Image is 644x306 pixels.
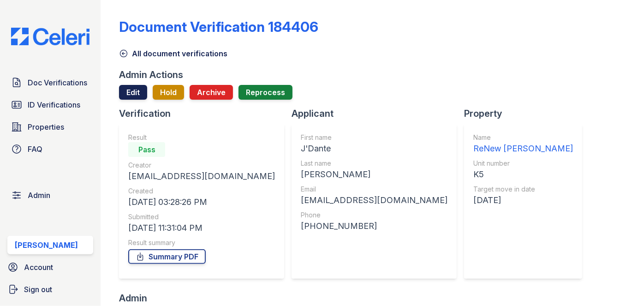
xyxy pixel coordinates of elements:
[128,196,275,209] div: [DATE] 03:28:26 PM
[473,168,573,181] div: K5
[301,133,447,142] div: First name
[301,210,447,220] div: Phone
[128,133,275,142] div: Result
[4,280,97,299] a: Sign out
[119,107,292,120] div: Verification
[7,186,93,204] a: Admin
[119,85,147,100] a: Edit
[28,77,87,88] span: Doc Verifications
[301,220,447,233] div: [PHONE_NUMBER]
[473,194,573,207] div: [DATE]
[464,107,590,120] div: Property
[119,48,227,59] a: All document verifications
[28,144,42,155] span: FAQ
[24,262,53,273] span: Account
[301,159,447,168] div: Last name
[4,28,97,45] img: CE_Logo_Blue-a8612792a0a2168367f1c8372b55b34899dd931a85d93a1a3d3e32e68fde9ad4.png
[128,212,275,222] div: Submitted
[4,258,97,276] a: Account
[473,185,573,194] div: Target move in date
[15,240,78,251] div: [PERSON_NAME]
[28,121,64,132] span: Properties
[239,85,292,100] button: Reprocess
[473,133,573,155] a: Name ReNew [PERSON_NAME]
[301,142,447,155] div: J'Dante
[473,133,573,142] div: Name
[301,194,447,207] div: [EMAIL_ADDRESS][DOMAIN_NAME]
[128,161,275,170] div: Creator
[7,73,93,92] a: Doc Verifications
[128,142,165,157] div: Pass
[301,185,447,194] div: Email
[28,190,50,201] span: Admin
[7,96,93,114] a: ID Verifications
[119,18,318,35] div: Document Verification 184406
[28,99,80,110] span: ID Verifications
[128,186,275,196] div: Created
[7,118,93,136] a: Properties
[119,292,251,305] div: Admin
[128,238,275,247] div: Result summary
[7,140,93,158] a: FAQ
[119,68,183,81] div: Admin Actions
[128,222,275,234] div: [DATE] 11:31:04 PM
[301,168,447,181] div: [PERSON_NAME]
[473,159,573,168] div: Unit number
[128,249,206,264] a: Summary PDF
[128,170,275,183] div: [EMAIL_ADDRESS][DOMAIN_NAME]
[153,85,184,100] button: Hold
[473,142,573,155] div: ReNew [PERSON_NAME]
[292,107,464,120] div: Applicant
[24,284,52,295] span: Sign out
[190,85,233,100] button: Archive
